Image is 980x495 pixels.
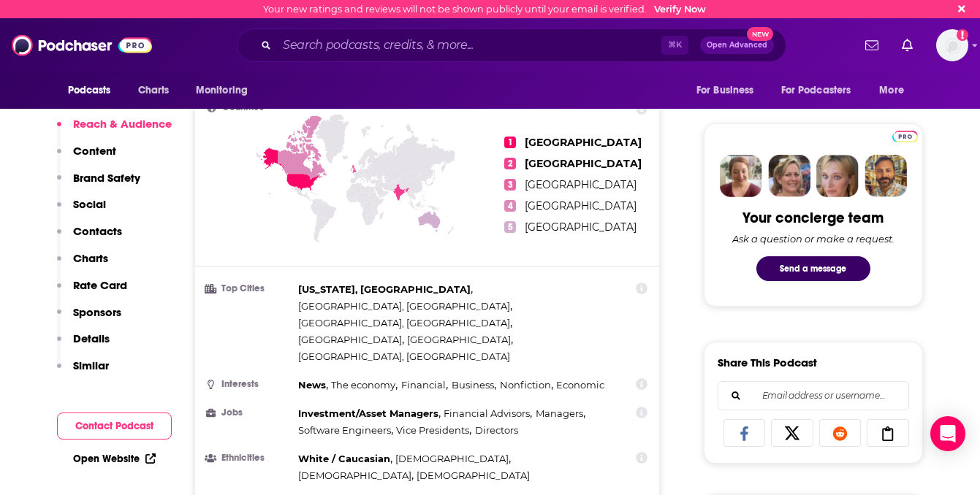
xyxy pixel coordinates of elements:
[298,453,390,464] span: White / Caucasian
[407,334,511,345] span: [GEOGRAPHIC_DATA]
[732,233,894,245] div: Ask a question or make a request.
[407,331,513,348] span: ,
[277,34,661,57] input: Search podcasts, credits, & more...
[331,379,395,391] span: The economy
[504,200,516,212] span: 4
[525,136,642,149] span: [GEOGRAPHIC_DATA]
[661,36,688,55] span: ⌘ K
[525,199,637,212] span: [GEOGRAPHIC_DATA]
[654,4,706,15] a: Verify Now
[57,224,122,251] button: Contacts
[686,77,772,104] button: open menu
[57,197,106,224] button: Social
[896,33,919,58] a: Show notifications dropdown
[936,29,968,61] img: User Profile
[207,453,292,463] h3: Ethnicities
[57,278,127,305] button: Rate Card
[867,419,909,447] a: Copy Link
[298,315,512,331] span: ,
[556,379,604,391] span: Economic
[57,331,110,358] button: Details
[298,283,471,295] span: [US_STATE], [GEOGRAPHIC_DATA]
[772,77,873,104] button: open menu
[237,28,786,62] div: Search podcasts, credits, & more...
[73,197,106,211] p: Social
[73,224,122,238] p: Contacts
[936,29,968,61] span: Logged in as charlottestone
[696,80,754,101] span: For Business
[417,469,530,481] span: [DEMOGRAPHIC_DATA]
[930,416,965,451] div: Open Intercom Messenger
[73,171,140,185] p: Brand Safety
[869,77,922,104] button: open menu
[298,281,473,298] span: ,
[298,298,512,315] span: ,
[73,251,108,265] p: Charts
[73,278,127,292] p: Rate Card
[816,155,859,197] img: Jules Profile
[186,77,267,104] button: open menu
[536,405,585,422] span: ,
[395,450,511,467] span: ,
[707,42,767,49] span: Open Advanced
[396,422,471,439] span: ,
[504,137,516,148] span: 1
[207,408,292,418] h3: Jobs
[742,209,884,227] div: Your concierge team
[73,144,116,158] p: Content
[396,424,469,436] span: Vice Presidents
[395,453,509,464] span: [DEMOGRAPHIC_DATA]
[73,453,156,465] a: Open Website
[298,422,393,439] span: ,
[718,381,909,410] div: Search followers
[263,4,706,15] div: Your new ratings and reviews will not be shown publicly until your email is verified.
[298,405,441,422] span: ,
[222,103,264,112] span: Countries
[401,379,446,391] span: Financial
[298,467,414,484] span: ,
[504,179,516,191] span: 3
[73,305,121,319] p: Sponsors
[298,424,391,436] span: Software Engineers
[723,419,766,447] a: Share on Facebook
[57,117,172,144] button: Reach & Audience
[892,128,918,142] a: Pro website
[756,256,870,281] button: Send a message
[298,350,510,362] span: [GEOGRAPHIC_DATA], [GEOGRAPHIC_DATA]
[196,80,248,101] span: Monitoring
[781,80,851,101] span: For Podcasters
[700,37,774,54] button: Open AdvancedNew
[720,155,762,197] img: Sydney Profile
[57,305,121,332] button: Sponsors
[12,31,152,59] img: Podchaser - Follow, Share and Rate Podcasts
[298,334,402,345] span: [GEOGRAPHIC_DATA]
[298,407,438,419] span: Investment/Asset Managers
[207,284,292,293] h3: Top Cities
[73,331,110,345] p: Details
[730,382,897,410] input: Email address or username...
[525,178,637,191] span: [GEOGRAPHIC_DATA]
[57,171,140,198] button: Brand Safety
[859,33,884,58] a: Show notifications dropdown
[957,29,968,41] svg: Email not verified
[747,27,773,41] span: New
[525,220,637,234] span: [GEOGRAPHIC_DATA]
[819,419,862,447] a: Share on Reddit
[298,331,404,348] span: ,
[504,221,516,233] span: 5
[401,377,448,394] span: ,
[57,251,108,278] button: Charts
[452,377,496,394] span: ,
[331,377,398,394] span: ,
[771,419,813,447] a: Share on X/Twitter
[298,450,392,467] span: ,
[718,356,817,369] h3: Share This Podcast
[444,405,532,422] span: ,
[73,358,109,372] p: Similar
[475,424,518,436] span: Directors
[68,80,111,101] span: Podcasts
[525,157,642,170] span: [GEOGRAPHIC_DATA]
[500,377,553,394] span: ,
[504,158,516,169] span: 2
[57,412,172,440] button: Contact Podcast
